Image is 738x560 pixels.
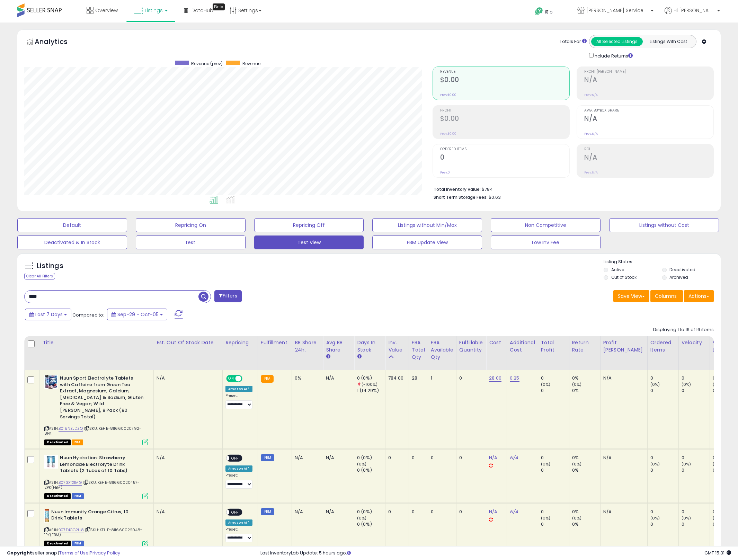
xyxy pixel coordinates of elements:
span: Ordered Items [440,148,569,151]
h5: Analytics [35,37,81,48]
span: All listings that are unavailable for purchase on Amazon for any reason other than out-of-stock [44,439,71,445]
small: (0%) [572,515,582,521]
strong: Copyright [7,550,32,556]
span: Overview [95,7,118,14]
small: (0%) [357,461,367,467]
span: Revenue [242,61,260,66]
button: Default [17,218,127,232]
b: Total Inventory Value: [434,186,481,192]
div: 0 [650,509,678,515]
div: Velocity [682,339,707,346]
small: (0%) [572,461,582,467]
div: Ordered Items [650,339,676,354]
span: | SKU: KEHE-811660020457-2PK(FBM) [44,480,140,490]
button: test [136,235,246,249]
button: FBM Update View [372,235,482,249]
small: (0%) [713,461,722,467]
span: All listings that are unavailable for purchase on Amazon for any reason other than out-of-stock [44,493,71,499]
div: Totals For [560,38,587,45]
div: Total Profit [541,339,566,354]
div: Inv. value [388,339,406,354]
h2: N/A [584,153,713,163]
div: N/A [603,509,642,515]
div: 1 (14.29%) [357,388,385,394]
button: Actions [684,290,714,302]
div: FBA Available Qty [431,339,453,361]
div: 0 [650,375,678,381]
small: Prev: $0.00 [440,132,456,136]
span: Columns [655,293,677,300]
div: Amazon AI * [225,386,252,392]
button: Repricing On [136,218,246,232]
button: All Selected Listings [591,37,643,46]
small: (0%) [682,515,691,521]
div: 0 [650,455,678,461]
b: Short Term Storage Fees: [434,194,488,200]
a: Terms of Use [59,550,89,556]
div: Title [43,339,151,346]
div: 0 [431,509,451,515]
div: 0 (0%) [357,375,385,381]
div: 1 [431,375,451,381]
p: N/A [157,455,217,461]
small: FBM [261,508,274,515]
span: Revenue (prev) [191,61,223,66]
div: ASIN: [44,509,148,546]
div: 0 [541,455,569,461]
div: Repricing [225,339,255,346]
div: 0 [412,455,423,461]
div: Amazon AI * [225,465,252,472]
div: 0 (0%) [357,467,385,473]
div: 0% [572,455,600,461]
div: seller snap | | [7,550,120,557]
div: Profit [PERSON_NAME] [603,339,644,354]
span: 2025-10-13 15:31 GMT [704,550,731,556]
small: Days In Stock. [357,354,361,360]
div: N/A [603,375,642,381]
div: 0 (0%) [357,509,385,515]
a: 28.00 [489,375,501,382]
label: Out of Stock [611,274,637,280]
button: Test View [254,235,364,249]
div: 0 [541,388,569,394]
span: | SKU: KEHE-811660022048-1PK(FBM) [44,527,142,537]
label: Deactivated [669,267,695,273]
div: N/A [326,509,349,515]
div: 0 [682,375,710,381]
small: (0%) [682,382,691,387]
div: Fulfillment [261,339,289,346]
div: Include Returns [584,52,641,60]
p: N/A [157,509,217,515]
a: Privacy Policy [90,550,120,556]
div: Cost [489,339,504,346]
span: ON [227,376,235,382]
div: 0% [572,388,600,394]
small: (0%) [682,461,691,467]
div: 0 [541,521,569,527]
div: FBA Total Qty [412,339,425,361]
div: Fulfillable Quantity [459,339,483,354]
small: (-100%) [362,382,377,387]
a: N/A [510,454,518,461]
small: (0%) [541,382,551,387]
div: Displaying 1 to 16 of 16 items [653,327,714,333]
p: N/A [157,375,217,381]
span: | SKU: KEHE-811660020792-8PK [44,426,141,436]
b: Nuun Immunity Orange Citrus, 10 Drink Tablets [51,509,135,523]
div: 0 [388,509,403,515]
li: $784 [434,185,709,193]
span: Profit [PERSON_NAME] [584,70,713,74]
div: 0% [572,375,600,381]
div: Last InventoryLab Update: 5 hours ago. [260,550,731,557]
div: 0 [650,388,678,394]
div: 0% [572,521,600,527]
div: 0 (0%) [357,455,385,461]
span: Sep-29 - Oct-05 [117,311,159,318]
span: FBM [72,493,84,499]
span: OFF [241,376,252,382]
a: Hi [PERSON_NAME] [665,7,720,23]
div: Clear All Filters [24,273,55,279]
b: Nuun Hydration: Strawberry Lemonade Electrolyte Drink Tablets (2 Tubes of 10 Tabs) [60,455,144,476]
div: 784.00 [388,375,403,381]
button: Low Inv Fee [491,235,601,249]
